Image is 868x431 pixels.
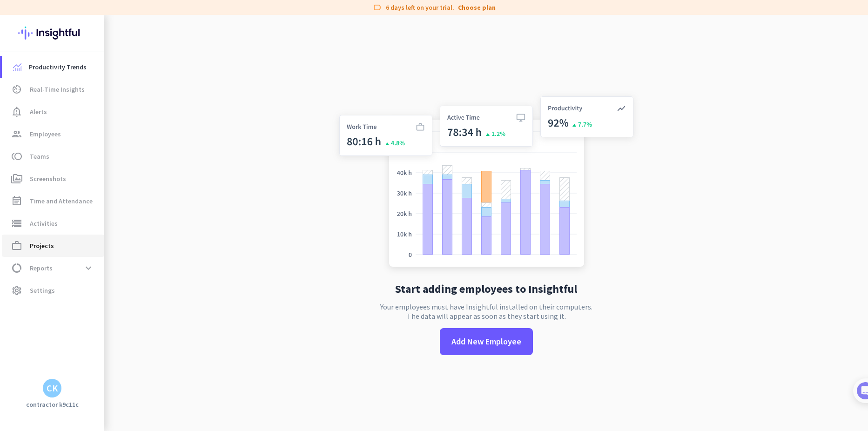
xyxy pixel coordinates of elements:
[2,123,104,145] a: groupEmployees
[11,195,22,207] i: event_note
[395,283,577,295] h2: Start adding employees to Insightful
[11,173,22,184] i: perm_media
[2,212,104,235] a: storageActivities
[30,84,85,95] span: Real-Time Insights
[30,106,47,117] span: Alerts
[451,336,521,348] span: Add New Employee
[2,190,104,212] a: event_noteTime and Attendance
[440,328,533,355] button: Add New Employee
[11,151,22,162] i: toll
[458,3,496,12] a: Choose plan
[30,263,53,274] span: Reports
[2,235,104,257] a: work_outlineProjects
[11,263,22,274] i: data_usage
[30,285,55,296] span: Settings
[2,257,104,279] a: data_usageReportsexpand_more
[13,63,21,71] img: menu-item
[30,151,49,162] span: Teams
[11,84,22,95] i: av_timer
[29,61,87,73] span: Productivity Trends
[2,56,104,78] a: menu-itemProductivity Trends
[2,101,104,123] a: notification_importantAlerts
[47,384,58,393] div: CK
[11,218,22,229] i: storage
[380,302,592,321] p: Your employees must have Insightful installed on their computers. The data will appear as soon as...
[30,173,66,184] span: Screenshots
[30,128,61,140] span: Employees
[11,106,22,117] i: notification_important
[2,145,104,168] a: tollTeams
[332,91,640,276] img: no-search-results
[2,279,104,302] a: settingsSettings
[11,285,22,296] i: settings
[373,3,382,12] i: label
[80,260,97,276] button: expand_more
[30,218,58,229] span: Activities
[11,128,22,140] i: group
[30,240,54,251] span: Projects
[18,15,86,51] img: Insightful logo
[11,240,22,251] i: work_outline
[2,78,104,101] a: av_timerReal-Time Insights
[2,168,104,190] a: perm_mediaScreenshots
[30,195,93,207] span: Time and Attendance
